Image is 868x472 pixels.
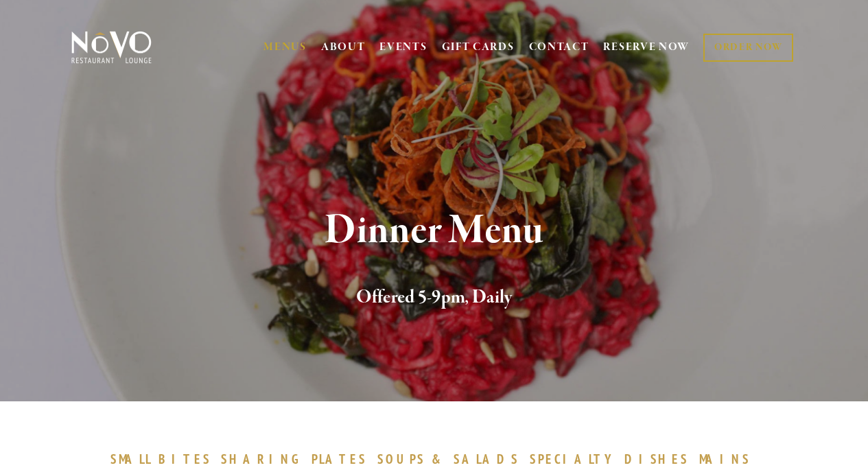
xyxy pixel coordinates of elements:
[312,451,367,467] span: PLATES
[91,283,777,312] h2: Offered 5-9pm, Daily
[69,30,154,64] img: Novo Restaurant &amp; Lounge
[379,40,427,54] a: EVENTS
[603,34,690,60] a: RESERVE NOW
[377,451,526,467] a: SOUPS&SALADS
[110,451,218,467] a: SMALLBITES
[624,451,690,467] span: DISHES
[699,451,751,467] span: MAINS
[221,451,305,467] span: SHARING
[432,451,447,467] span: &
[263,40,307,54] a: MENUS
[159,451,211,467] span: BITES
[221,451,373,467] a: SHARINGPLATES
[110,451,152,467] span: SMALL
[699,451,758,467] a: MAINS
[454,451,519,467] span: SALADS
[442,34,515,60] a: GIFT CARDS
[530,451,618,467] span: SPECIALTY
[530,451,696,467] a: SPECIALTYDISHES
[703,34,793,62] a: ORDER NOW
[529,34,589,60] a: CONTACT
[377,451,425,467] span: SOUPS
[321,40,366,54] a: ABOUT
[91,209,777,253] h1: Dinner Menu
